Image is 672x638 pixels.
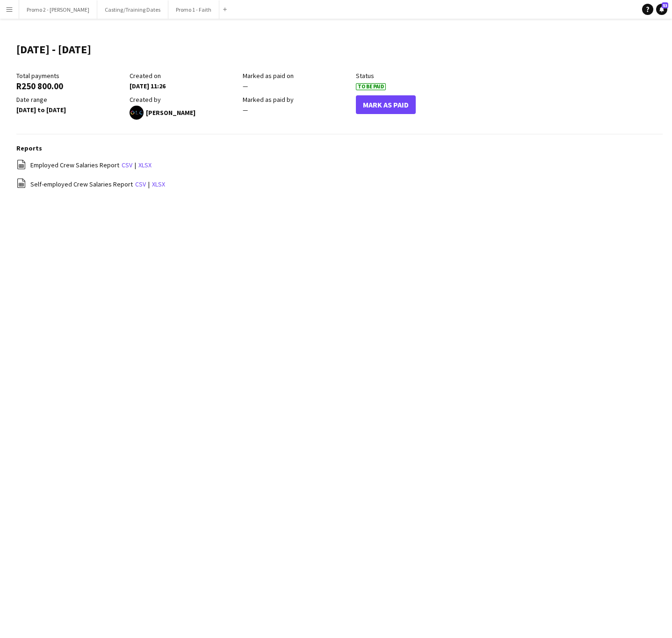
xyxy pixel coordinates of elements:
[138,161,152,169] a: xlsx
[19,0,97,19] button: Promo 2 - [PERSON_NAME]
[16,43,91,57] h1: [DATE] - [DATE]
[97,0,168,19] button: Casting/Training Dates
[16,95,125,104] div: Date range
[135,180,146,188] a: csv
[16,82,125,90] div: R250 800.00
[130,82,238,90] div: [DATE] 11:26
[356,72,464,80] div: Status
[656,4,667,15] a: 53
[243,95,351,104] div: Marked as paid by
[16,159,663,171] div: |
[243,72,351,80] div: Marked as paid on
[16,144,663,152] h3: Reports
[16,178,663,190] div: |
[356,95,416,114] button: Mark As Paid
[152,180,165,188] a: xlsx
[168,0,219,19] button: Promo 1 - Faith
[122,161,132,169] a: csv
[16,72,125,80] div: Total payments
[30,180,133,188] span: Self-employed Crew Salaries Report
[16,106,125,114] div: [DATE] to [DATE]
[130,95,238,104] div: Created by
[30,161,119,169] span: Employed Crew Salaries Report
[662,2,668,8] span: 53
[243,106,248,114] span: —
[356,83,386,90] span: To Be Paid
[130,72,238,80] div: Created on
[130,106,238,120] div: [PERSON_NAME]
[243,82,248,90] span: —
